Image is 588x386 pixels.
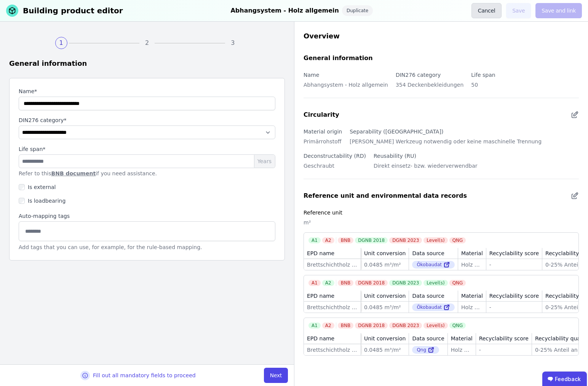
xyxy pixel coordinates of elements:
[304,79,388,95] div: Abhangsystem - Holz allgemein
[451,346,473,354] div: Holz allgemein
[51,170,96,176] a: BNB document
[423,322,447,329] div: Level(s)
[506,3,531,18] button: Save
[396,79,463,95] div: 354 Deckenbekleidungen
[396,72,441,78] label: DIN276 category
[412,249,444,257] div: Data source
[471,3,502,18] button: Cancel
[19,170,275,177] p: Refer to this if you need assistance.
[308,322,321,329] div: A1
[412,303,455,311] div: Ökobaudat
[535,3,582,18] button: Save and link
[25,183,56,191] label: Is external
[461,261,483,268] div: Holz allgemein
[338,237,353,243] div: BNB
[412,346,439,354] div: Qng
[449,237,466,243] div: QNG
[423,280,447,286] div: Level(s)
[489,292,539,300] div: Recyclability score
[364,292,406,300] div: Unit conversion
[364,335,406,342] div: Unit conversion
[389,322,422,329] div: DGNB 2023
[304,129,342,135] label: Material origin
[19,243,275,251] div: Add tags that you can use, for example, for the rule-based mapping.
[304,136,342,151] div: Primärrohstoff
[19,87,275,95] label: Name*
[19,116,275,124] label: audits.requiredField
[364,261,406,268] div: 0.0485 m³/m²
[350,129,443,135] label: Separability ([GEOGRAPHIC_DATA])
[307,346,358,354] div: Brettschichtholz - Standardformen (Durchschnitt DE)
[479,346,529,354] div: -
[304,210,342,216] label: Reference unit
[449,322,466,329] div: QNG
[412,335,444,342] div: Data source
[355,280,388,286] div: DGNB 2018
[364,249,406,257] div: Unit conversion
[307,261,358,268] div: Brettschichtholz - Standardformen (Durchschnitt DE)
[304,72,319,78] label: Name
[322,237,334,243] div: A2
[342,5,373,16] div: Duplicate
[264,368,288,383] button: Next
[304,160,366,176] div: Geschraubt
[230,5,339,16] div: Abhangsystem - Holz allgemein
[461,292,483,300] div: Material
[412,261,455,268] div: Ökobaudat
[308,237,321,243] div: A1
[19,212,275,220] label: Auto-mapping tags
[449,280,466,286] div: QNG
[227,37,239,49] div: 3
[471,79,495,95] div: 50
[304,110,339,119] div: Circularity
[412,292,444,300] div: Data source
[350,136,542,151] div: [PERSON_NAME] Werkzeug notwendig oder keine maschinelle Trennung
[304,217,579,232] div: m²
[423,237,447,243] div: Level(s)
[489,303,539,311] div: -
[9,58,285,69] div: General information
[389,237,422,243] div: DGNB 2023
[322,280,334,286] div: A2
[461,303,483,311] div: Holz allgemein
[307,303,358,311] div: Brettschichtholz - Standardformen (Durchschnitt DE)
[374,160,478,176] div: Direkt einsetz- bzw. wiederverwendbar
[55,37,67,49] div: 1
[93,372,196,379] div: Fill out all mandatory fields to proceed
[19,145,45,153] label: Life span*
[338,280,353,286] div: BNB
[304,54,373,63] div: General information
[304,153,366,159] label: Deconstructability (RD)
[304,31,579,41] div: Overview
[364,346,406,354] div: 0.0485 m³/m²
[489,249,539,257] div: Recyclability score
[479,335,529,342] div: Recyclability score
[307,249,334,257] div: EPD name
[461,249,483,257] div: Material
[141,37,153,49] div: 2
[307,335,334,342] div: EPD name
[489,261,539,268] div: -
[355,237,388,243] div: DGNB 2018
[25,197,66,205] label: Is loadbearing
[23,5,123,16] div: Building product editor
[304,191,467,200] div: Reference unit and environmental data records
[308,280,321,286] div: A1
[374,153,416,159] label: Reusability (RU)
[451,335,473,342] div: Material
[322,322,334,329] div: A2
[471,72,495,78] label: Life span
[355,322,388,329] div: DGNB 2018
[338,322,353,329] div: BNB
[307,292,334,300] div: EPD name
[389,280,422,286] div: DGNB 2023
[364,303,406,311] div: 0.0485 m³/m²
[254,155,275,168] span: Years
